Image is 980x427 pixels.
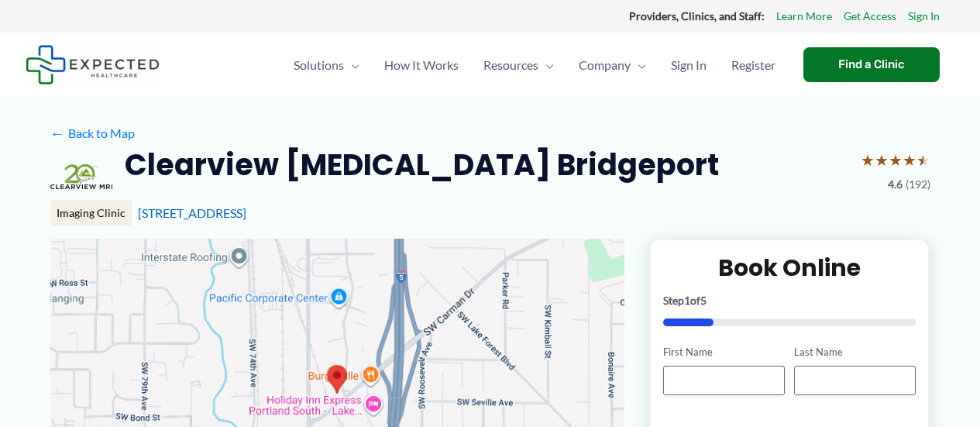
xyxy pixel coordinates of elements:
span: Menu Toggle [344,38,359,92]
span: ★ [861,146,875,174]
a: ←Back to Map [50,122,135,145]
a: SolutionsMenu Toggle [281,38,372,92]
span: ★ [916,146,930,174]
h2: Book Online [663,253,916,283]
a: Find a Clinic [803,47,940,82]
img: Expected Healthcare Logo - side, dark font, small [26,45,160,84]
span: Register [731,38,775,92]
span: Sign In [671,38,707,92]
span: Menu Toggle [631,38,646,92]
a: [STREET_ADDRESS] [138,205,246,220]
a: Get Access [844,6,896,26]
span: (192) [906,174,930,195]
label: Last Name [794,345,916,360]
span: ★ [903,146,916,174]
a: Sign In [658,38,719,92]
nav: Primary Site Navigation [281,38,788,92]
a: How It Works [372,38,471,92]
span: ← [50,126,65,140]
h2: Clearview [MEDICAL_DATA] Bridgeport [125,146,719,184]
a: Learn More [776,6,832,26]
span: ★ [875,146,889,174]
span: Menu Toggle [538,38,554,92]
div: Imaging Clinic [50,200,132,226]
a: CompanyMenu Toggle [566,38,658,92]
p: Step of [663,295,916,306]
span: 5 [700,294,707,307]
span: 4.6 [888,174,903,195]
span: Company [579,38,631,92]
span: Resources [483,38,538,92]
strong: Providers, Clinics, and Staff: [629,9,765,22]
a: Sign In [908,6,940,26]
a: Register [719,38,788,92]
span: How It Works [384,38,459,92]
span: 1 [684,294,690,307]
span: ★ [889,146,903,174]
span: Solutions [294,38,344,92]
a: ResourcesMenu Toggle [471,38,566,92]
label: First Name [663,345,785,360]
